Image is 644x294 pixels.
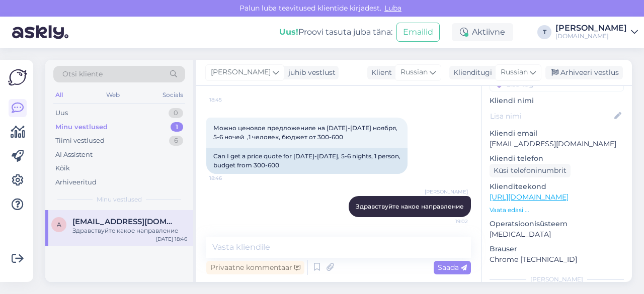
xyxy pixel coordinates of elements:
[490,153,624,164] p: Kliendi telefon
[171,122,183,132] div: 1
[209,96,247,104] span: 18:45
[555,24,638,40] a: [PERSON_NAME][DOMAIN_NAME]
[55,108,68,118] div: Uus
[537,25,551,39] div: T
[490,192,569,202] a: [URL][DOMAIN_NAME]
[490,139,624,149] p: [EMAIL_ADDRESS][DOMAIN_NAME]
[104,88,122,102] div: Web
[449,67,492,78] div: Klienditugi
[381,4,405,13] span: Luba
[490,164,571,177] div: Küsi telefoninumbrit
[356,203,464,210] span: Здравствуйте какое направление
[206,261,304,274] div: Privaatne kommentaar
[55,177,97,187] div: Arhiveeritud
[55,136,105,146] div: Tiimi vestlused
[284,67,336,78] div: juhib vestlust
[55,122,108,132] div: Minu vestlused
[169,136,183,146] div: 6
[279,27,298,37] b: Uus!
[279,26,392,38] div: Proovi tasuta juba täna:
[62,69,103,79] span: Otsi kliente
[490,244,624,254] p: Brauser
[430,218,468,225] span: 19:02
[501,67,528,78] span: Russian
[452,23,513,41] div: Aktiivne
[206,148,408,174] div: Can I get a price quote for [DATE]-[DATE], 5-6 nights, 1 person, budget from 300-600
[490,181,624,192] p: Klienditeekond
[400,67,428,78] span: Russian
[97,195,142,204] span: Minu vestlused
[169,108,183,118] div: 0
[490,128,624,139] p: Kliendi email
[57,221,61,228] span: a
[555,32,627,40] div: [DOMAIN_NAME]
[209,174,247,182] span: 18:46
[425,188,468,195] span: [PERSON_NAME]
[555,24,627,32] div: [PERSON_NAME]
[490,219,624,229] p: Operatsioonisüsteem
[396,23,440,42] button: Emailid
[211,67,271,78] span: [PERSON_NAME]
[72,226,187,235] div: Здравствуйте какое направление
[490,206,624,215] p: Vaata edasi ...
[53,88,65,102] div: All
[72,217,177,226] span: ajehvik@mail.ru
[213,124,399,141] span: Можно ценовое предложенияе на [DATE]-[DATE] ноября, 5-6 ночей ,1 человек, бюджет от 300-600
[490,229,624,240] p: [MEDICAL_DATA]
[490,254,624,265] p: Chrome [TECHNICAL_ID]
[367,67,392,78] div: Klient
[8,68,27,87] img: Askly Logo
[490,111,612,122] input: Lisa nimi
[55,150,93,160] div: AI Assistent
[490,95,624,106] p: Kliendi nimi
[545,66,623,79] div: Arhiveeri vestlus
[490,275,624,284] div: [PERSON_NAME]
[156,235,187,243] div: [DATE] 18:46
[160,88,185,102] div: Socials
[55,163,70,173] div: Kõik
[438,263,467,272] span: Saada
